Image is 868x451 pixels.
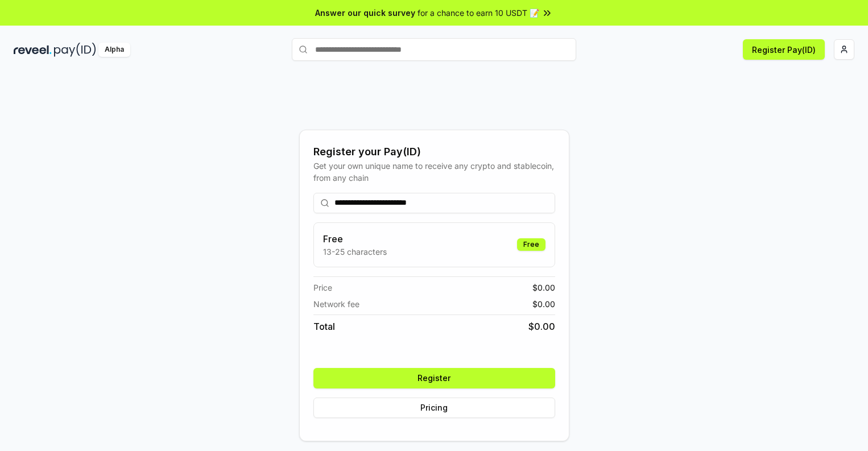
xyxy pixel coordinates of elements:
[313,320,335,333] span: Total
[323,246,387,258] p: 13-25 characters
[98,43,130,57] div: Alpha
[313,298,359,310] span: Network fee
[528,320,555,333] span: $ 0.00
[532,298,555,310] span: $ 0.00
[315,7,415,19] span: Answer our quick survey
[517,238,545,251] div: Free
[323,232,387,246] h3: Free
[418,7,539,19] span: for a chance to earn 10 USDT 📝
[743,39,825,60] button: Register Pay(ID)
[313,160,555,184] div: Get your own unique name to receive any crypto and stablecoin, from any chain
[532,282,555,293] span: $ 0.00
[313,398,555,418] button: Pricing
[313,282,332,293] span: Price
[313,368,555,388] button: Register
[313,144,555,160] div: Register your Pay(ID)
[14,43,52,57] img: reveel_dark
[54,43,96,57] img: pay_id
